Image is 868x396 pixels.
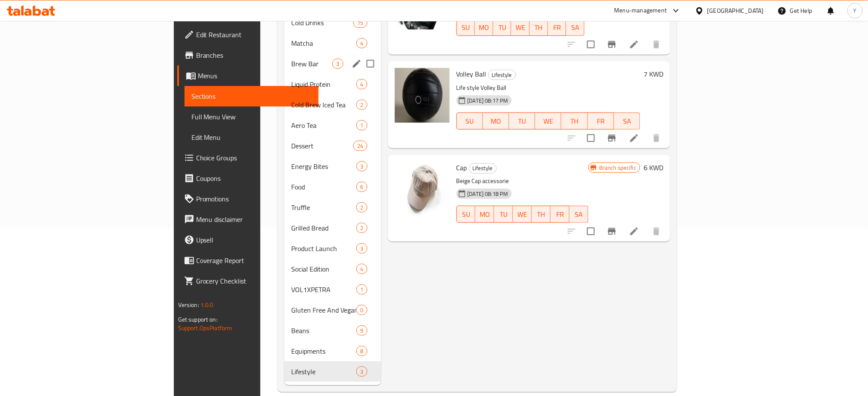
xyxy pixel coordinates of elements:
[196,30,312,40] span: Edit Restaurant
[456,161,467,174] span: Cap
[291,264,356,274] span: Social Edition
[588,112,614,130] button: FR
[511,19,530,36] button: WE
[357,101,367,109] span: 2
[284,218,381,238] div: Grilled Bread2
[354,19,367,27] span: 15
[284,12,381,33] div: Cold Drinks15
[644,68,663,80] h6: 7 KWD
[614,6,667,16] div: Menu-management
[291,161,356,171] span: Energy Bites
[357,368,367,376] span: 3
[573,208,585,221] span: SA
[570,21,581,34] span: SA
[483,112,509,130] button: MO
[570,206,588,223] button: SA
[614,112,640,130] button: SA
[478,21,490,34] span: MO
[291,243,356,254] span: Product Launch
[196,50,312,60] span: Branches
[357,80,367,89] span: 4
[291,346,356,356] span: Equipments
[191,112,312,122] span: Full Menu View
[353,141,367,151] div: items
[185,86,319,106] a: Sections
[498,208,510,221] span: TU
[284,259,381,279] div: Social Edition4
[561,112,588,130] button: TH
[493,19,512,36] button: TU
[284,177,381,197] div: Food6
[291,141,353,151] span: Dessert
[178,314,218,325] span: Get support on:
[177,230,319,250] a: Upsell
[185,127,319,148] a: Edit Menu
[291,100,356,110] span: Cold Brew Iced Tea
[357,245,367,253] span: 3
[533,21,545,34] span: TH
[291,366,356,377] span: Lifestyle
[178,322,233,334] a: Support.OpsPlatform
[356,161,367,171] div: items
[356,325,367,336] div: items
[602,221,622,242] button: Branch-specific-item
[284,279,381,300] div: VOL1XPETRA1
[291,120,356,130] span: Aero Tea
[284,33,381,53] div: Matcha4
[185,106,319,127] a: Full Menu View
[196,173,312,183] span: Coupons
[284,115,381,136] div: Aero Tea1
[356,346,367,356] div: items
[853,6,857,15] span: Y
[509,112,535,130] button: TU
[284,197,381,218] div: Truffle2
[177,189,319,209] a: Promotions
[357,265,367,273] span: 4
[191,132,312,142] span: Edit Menu
[177,250,319,271] a: Coverage Report
[565,115,584,127] span: TH
[291,202,356,213] span: Truffle
[646,221,667,242] button: delete
[532,206,551,223] button: TH
[464,190,512,198] span: [DATE] 08:18 PM
[646,34,667,55] button: delete
[177,148,319,168] a: Choice Groups
[291,223,356,233] span: Grilled Bread
[291,18,353,28] div: Cold Drinks
[513,115,532,127] span: TU
[456,206,476,223] button: SU
[196,235,312,245] span: Upsell
[497,21,508,34] span: TU
[356,284,367,295] div: items
[291,284,356,295] div: VOL1XPETRA
[291,38,356,48] div: Matcha
[464,97,512,105] span: [DATE] 08:17 PM
[395,162,450,216] img: Cap
[516,208,528,221] span: WE
[291,79,356,89] span: Liquid Protein
[494,206,513,223] button: TU
[566,19,585,36] button: SA
[357,347,367,355] span: 8
[357,306,367,314] span: 0
[629,226,639,236] a: Edit menu item
[356,305,367,315] div: items
[460,115,480,127] span: SU
[596,164,640,172] span: Branch specific
[554,208,566,221] span: FR
[196,214,312,225] span: Menu disclaimer
[178,299,199,310] span: Version:
[284,361,381,382] div: Lifestyle3
[357,121,367,130] span: 1
[284,95,381,115] div: Cold Brew Iced Tea2
[291,59,332,69] span: Brew Bar
[460,208,472,221] span: SU
[356,366,367,377] div: items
